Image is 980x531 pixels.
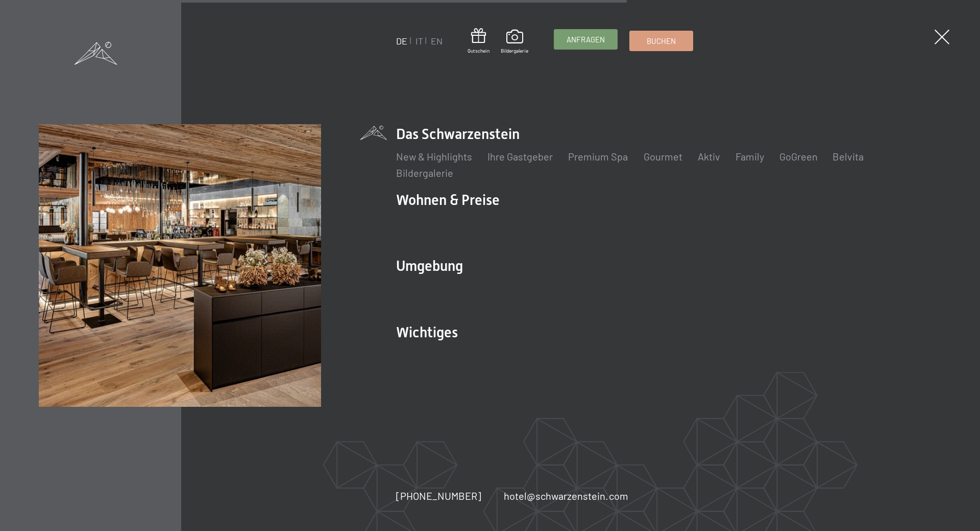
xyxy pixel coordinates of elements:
span: Anfragen [567,34,605,45]
a: Aktiv [697,150,720,163]
a: DE [396,35,407,47]
a: Bildergalerie [396,167,453,179]
a: Ihre Gastgeber [487,150,553,163]
img: Wellnesshotel Südtirol SCHWARZENSTEIN - Wellnessurlaub in den Alpen [39,124,322,407]
a: Belvita [832,150,864,163]
span: [PHONE_NUMBER] [396,490,481,502]
a: [PHONE_NUMBER] [396,489,481,503]
a: EN [430,35,442,47]
a: Premium Spa [568,150,628,163]
span: Bildergalerie [501,47,528,54]
a: Gourmet [643,150,682,163]
a: Family [735,150,764,163]
a: New & Highlights [396,150,472,163]
span: Gutschein [468,47,489,54]
a: Buchen [629,31,692,51]
a: Anfragen [554,30,617,49]
a: GoGreen [779,150,817,163]
a: hotel@schwarzenstein.com [504,489,628,503]
a: IT [415,35,423,47]
span: Buchen [646,36,675,47]
a: Gutschein [468,28,489,54]
a: Bildergalerie [501,30,528,54]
